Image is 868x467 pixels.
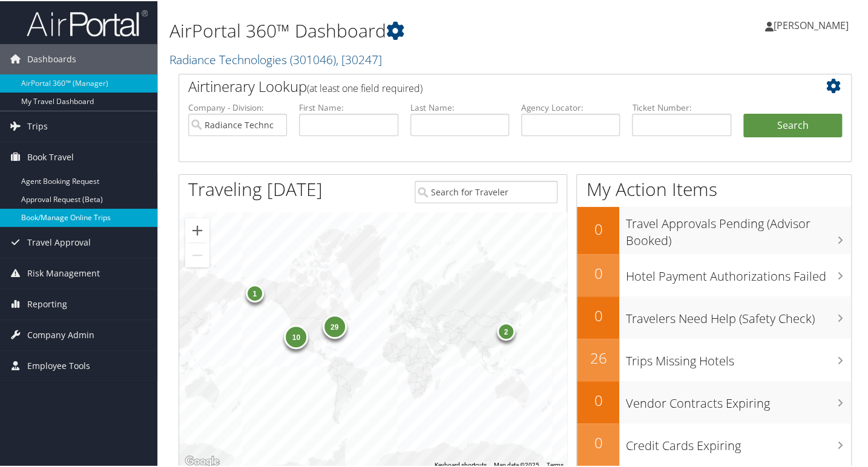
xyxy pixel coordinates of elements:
[743,113,842,137] button: Search
[577,295,851,338] a: 0Travelers Need Help (Safety Check)
[284,323,309,347] div: 10
[577,262,619,282] h2: 0
[577,431,619,452] h2: 0
[577,206,851,252] a: 0Travel Approvals Pending (Advisor Booked)
[188,100,287,113] label: Company - Division:
[27,110,48,140] span: Trips
[169,17,630,42] h1: AirPortal 360™ Dashboard
[27,257,100,287] span: Risk Management
[27,141,74,171] span: Book Travel
[415,180,558,202] input: Search for Traveler
[577,304,619,325] h2: 0
[577,422,851,465] a: 0Credit Cards Expiring
[577,253,851,295] a: 0Hotel Payment Authorizations Failed
[188,75,786,96] h2: Airtinerary Lookup
[27,319,94,349] span: Company Admin
[410,100,509,113] label: Last Name:
[625,345,851,368] h3: Trips Missing Hotels
[625,388,851,411] h3: Vendor Contracts Expiring
[493,460,539,467] span: Map data ©2025
[577,338,851,380] a: 26Trips Missing Hotels
[185,217,209,241] button: Zoom in
[521,100,620,113] label: Agency Locator:
[336,50,382,67] span: , [ 30247 ]
[625,261,851,284] h3: Hotel Payment Authorizations Failed
[577,380,851,422] a: 0Vendor Contracts Expiring
[577,347,619,367] h2: 26
[299,100,398,113] label: First Name:
[625,430,851,453] h3: Credit Cards Expiring
[27,350,90,380] span: Employee Tools
[774,18,849,31] span: [PERSON_NAME]
[625,208,851,248] h3: Travel Approvals Pending (Advisor Booked)
[290,50,336,67] span: ( 301046 )
[577,175,851,201] h1: My Action Items
[625,303,851,326] h3: Travelers Need Help (Safety Check)
[185,242,209,266] button: Zoom out
[307,80,422,94] span: (at least one field required)
[27,226,91,256] span: Travel Approval
[188,175,323,201] h1: Traveling [DATE]
[27,288,67,318] span: Reporting
[497,321,515,339] div: 2
[632,100,731,113] label: Ticket Number:
[765,6,861,42] a: [PERSON_NAME]
[323,313,347,338] div: 29
[546,460,563,467] a: Terms (opens in new tab)
[246,283,264,301] div: 1
[27,43,76,73] span: Dashboards
[577,389,619,410] h2: 0
[169,50,382,67] a: Radiance Technologies
[577,218,619,238] h2: 0
[27,8,148,36] img: airportal-logo.png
